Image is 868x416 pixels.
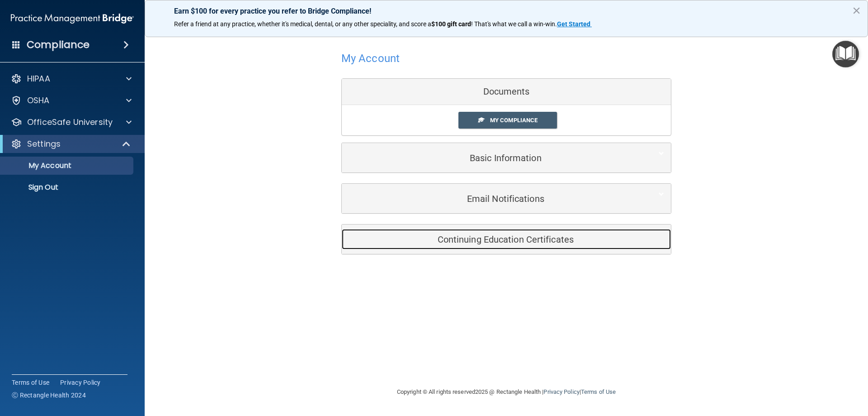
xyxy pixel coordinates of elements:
[6,183,129,192] p: Sign Out
[27,38,90,51] h4: Compliance
[349,153,637,163] h5: Basic Information
[60,378,101,387] a: Privacy Policy
[543,388,579,395] a: Privacy Policy
[490,117,538,124] span: My Compliance
[342,79,671,105] div: Documents
[174,20,431,28] span: Refer a friend at any practice, whether it's medical, dental, or any other speciality, and score a
[11,139,131,149] a: Settings
[341,378,671,406] div: Copyright © All rights reserved 2025 @ Rectangle Health | |
[11,95,132,106] a: OSHA
[581,388,616,395] a: Terms of Use
[349,229,664,249] a: Continuing Education Certificates
[27,139,61,149] p: Settings
[471,20,557,28] span: ! That's what we call a win-win.
[832,41,859,67] button: Open Resource Center
[12,378,49,387] a: Terms of Use
[349,194,637,204] h5: Email Notifications
[349,234,637,244] h5: Continuing Education Certificates
[27,73,50,84] p: HIPAA
[174,7,839,15] p: Earn $100 for every practice you refer to Bridge Compliance!
[6,161,129,170] p: My Account
[11,117,132,128] a: OfficeSafe University
[27,117,113,128] p: OfficeSafe University
[431,20,471,28] strong: $100 gift card
[12,391,86,400] span: Ⓒ Rectangle Health 2024
[557,20,590,28] strong: Get Started
[11,10,134,28] img: PMB logo
[349,188,664,209] a: Email Notifications
[11,73,132,84] a: HIPAA
[27,95,50,106] p: OSHA
[349,148,664,168] a: Basic Information
[341,53,400,64] h4: My Account
[557,20,592,28] a: Get Started
[852,3,861,18] button: Close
